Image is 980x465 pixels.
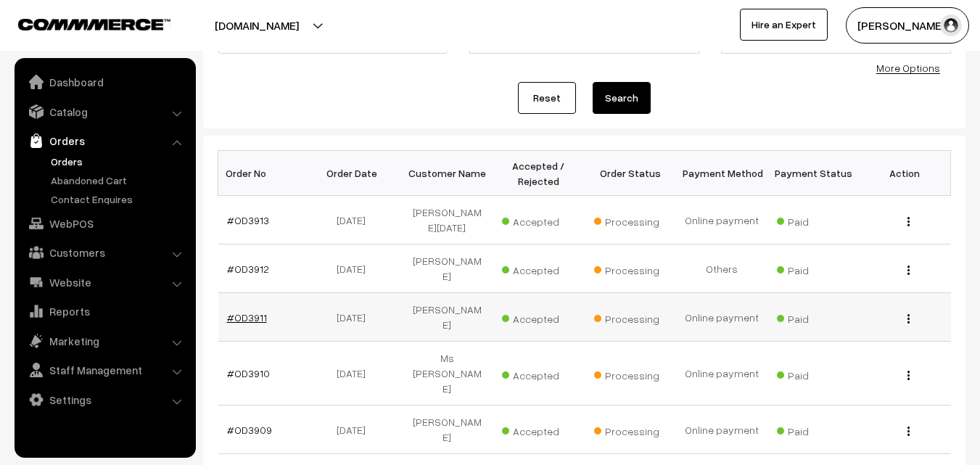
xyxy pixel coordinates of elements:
a: Orders [47,154,191,169]
a: Abandoned Cart [47,173,191,188]
th: Action [859,151,950,196]
span: Paid [777,308,849,326]
a: Staff Management [18,357,191,383]
td: [PERSON_NAME][DATE] [401,196,493,244]
th: Payment Status [767,151,859,196]
td: Online payment [676,406,767,454]
a: Orders [18,128,191,154]
td: [DATE] [310,293,401,342]
td: [DATE] [310,406,401,454]
td: [DATE] [310,196,401,244]
a: #OD3909 [227,424,272,436]
a: Dashboard [18,69,191,95]
a: More Options [876,62,940,74]
td: [DATE] [310,244,401,293]
span: Accepted [502,210,575,229]
td: [PERSON_NAME] [401,244,493,293]
a: Marketing [18,328,191,354]
span: Accepted [502,259,575,278]
span: Paid [777,210,849,229]
a: #OD3910 [227,367,270,379]
span: Paid [777,364,849,383]
span: Processing [594,210,667,229]
td: Ms [PERSON_NAME] [401,342,493,406]
button: [PERSON_NAME] [846,7,969,44]
button: Search [593,82,651,114]
a: #OD3911 [227,311,267,324]
a: Catalog [18,99,191,125]
td: Online payment [676,342,767,406]
img: COMMMERCE [18,19,170,30]
img: Menu [907,371,910,380]
th: Accepted / Rejected [493,151,584,196]
a: Reports [18,298,191,324]
span: Paid [777,259,849,278]
th: Customer Name [401,151,493,196]
a: Reset [518,82,576,114]
img: Menu [907,266,910,275]
a: COMMMERCE [18,15,145,32]
span: Accepted [502,420,575,439]
a: Settings [18,387,191,413]
a: Customers [18,239,191,266]
a: #OD3912 [227,263,269,275]
th: Order Status [585,151,676,196]
td: Online payment [676,196,767,244]
a: Website [18,269,191,295]
img: Menu [907,427,910,436]
img: user [940,15,962,36]
th: Order No [218,151,310,196]
th: Payment Method [676,151,767,196]
td: [DATE] [310,342,401,406]
span: Processing [594,420,667,439]
a: Hire an Expert [740,9,828,41]
a: WebPOS [18,210,191,236]
span: Processing [594,259,667,278]
a: #OD3913 [227,214,269,226]
th: Order Date [310,151,401,196]
td: [PERSON_NAME] [401,293,493,342]
span: Accepted [502,308,575,326]
img: Menu [907,314,910,324]
button: [DOMAIN_NAME] [164,7,350,44]
span: Processing [594,364,667,383]
span: Processing [594,308,667,326]
td: [PERSON_NAME] [401,406,493,454]
td: Online payment [676,293,767,342]
a: Contact Enquires [47,192,191,207]
img: Menu [907,217,910,226]
span: Paid [777,420,849,439]
span: Accepted [502,364,575,383]
td: Others [676,244,767,293]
